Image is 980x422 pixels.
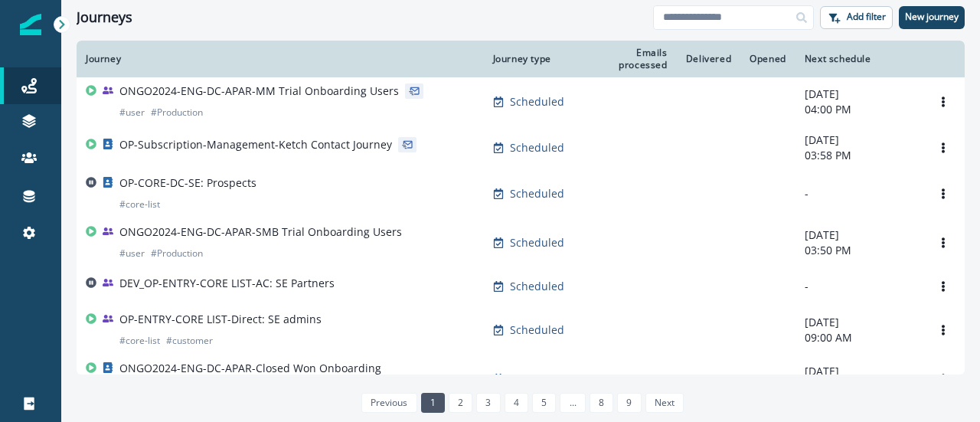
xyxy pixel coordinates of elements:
[590,393,613,413] a: Page 8
[77,355,965,404] a: ONGO2024-ENG-DC-APAR-Closed Won Onboarding#Production#ContactScheduled-[DATE]02:00 PMOptions
[931,182,955,205] button: Options
[686,53,731,65] div: Delivered
[931,275,955,298] button: Options
[119,197,160,212] p: # core-list
[805,186,913,201] p: -
[119,312,322,327] p: OP-ENTRY-CORE LIST-Direct: SE admins
[166,333,213,348] p: # customer
[805,227,913,243] p: [DATE]
[805,102,913,117] p: 04:00 PM
[77,169,965,218] a: OP-CORE-DC-SE: Prospects#core-listScheduled--Options
[119,276,335,291] p: DEV_OP-ENTRY-CORE LIST-AC: SE Partners
[119,137,392,152] p: OP-Subscription-Management-Ketch Contact Journey
[86,53,475,65] div: Journey
[645,393,684,413] a: Next page
[77,9,132,26] h1: Journeys
[510,279,564,294] p: Scheduled
[931,136,955,159] button: Options
[805,279,913,294] p: -
[805,148,913,163] p: 03:58 PM
[449,393,472,413] a: Page 2
[931,368,955,391] button: Options
[20,14,41,35] img: Inflection
[510,140,564,155] p: Scheduled
[77,267,965,306] a: DEV_OP-ENTRY-CORE LIST-AC: SE PartnersScheduled--Options
[77,77,965,126] a: ONGO2024-ENG-DC-APAR-MM Trial Onboarding Users#user#ProductionScheduled-[DATE]04:00 PMOptions
[505,393,528,413] a: Page 4
[119,175,256,191] p: OP-CORE-DC-SE: Prospects
[805,364,913,379] p: [DATE]
[931,231,955,254] button: Options
[617,393,641,413] a: Page 9
[931,90,955,113] button: Options
[476,393,500,413] a: Page 3
[820,6,893,29] button: Add filter
[510,322,564,338] p: Scheduled
[151,105,203,120] p: # Production
[510,94,564,110] p: Scheduled
[119,361,381,376] p: ONGO2024-ENG-DC-APAR-Closed Won Onboarding
[119,105,145,120] p: # user
[119,246,145,261] p: # user
[532,393,556,413] a: Page 5
[119,224,402,240] p: ONGO2024-ENG-DC-APAR-SMB Trial Onboarding Users
[510,186,564,201] p: Scheduled
[151,246,203,261] p: # Production
[805,132,913,148] p: [DATE]
[805,53,913,65] div: Next schedule
[805,330,913,345] p: 09:00 AM
[805,243,913,258] p: 03:50 PM
[119,83,399,99] p: ONGO2024-ENG-DC-APAR-MM Trial Onboarding Users
[905,11,959,22] p: New journey
[493,53,572,65] div: Journey type
[119,333,160,348] p: # core-list
[805,87,913,102] p: [DATE]
[77,306,965,355] a: OP-ENTRY-CORE LIST-Direct: SE admins#core-list#customerScheduled-[DATE]09:00 AMOptions
[421,393,445,413] a: Page 1 is your current page
[510,235,564,250] p: Scheduled
[805,315,913,330] p: [DATE]
[899,6,965,29] button: New journey
[590,47,668,71] div: Emails processed
[358,393,684,413] ul: Pagination
[750,53,786,65] div: Opened
[560,393,585,413] a: Jump forward
[931,319,955,342] button: Options
[510,371,564,387] p: Scheduled
[77,218,965,267] a: ONGO2024-ENG-DC-APAR-SMB Trial Onboarding Users#user#ProductionScheduled-[DATE]03:50 PMOptions
[77,126,965,169] a: OP-Subscription-Management-Ketch Contact JourneyScheduled-[DATE]03:58 PMOptions
[847,11,886,22] p: Add filter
